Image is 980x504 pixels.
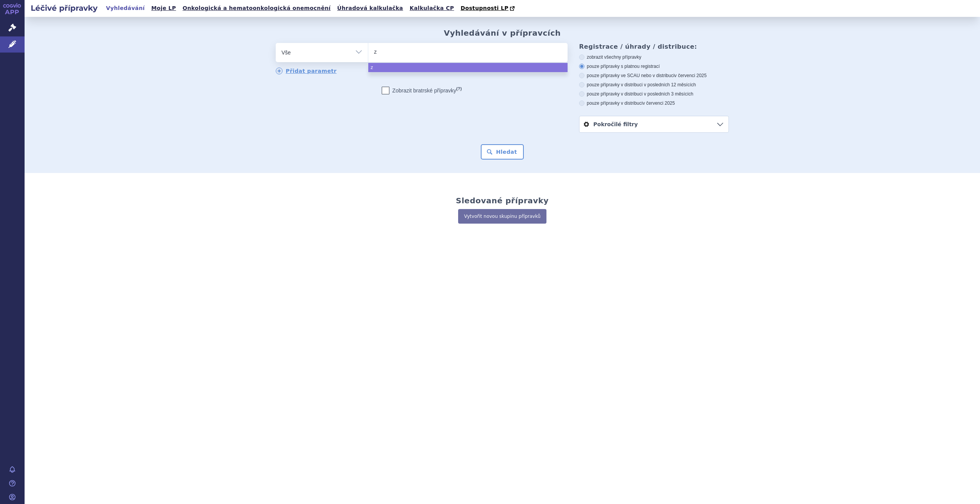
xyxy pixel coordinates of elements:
a: Kalkulačka CP [407,3,457,13]
a: Onkologická a hematoonkologická onemocnění [180,3,333,13]
h2: Vyhledávání v přípravcích [444,28,561,38]
label: Zobrazit bratrské přípravky [382,87,462,94]
li: z [368,63,568,72]
label: pouze přípravky v distribuci v posledních 3 měsících [579,91,729,97]
label: pouze přípravky v distribuci v posledních 12 měsících [579,82,729,88]
a: Dostupnosti LP [458,3,518,14]
button: Hledat [481,144,524,160]
a: Úhradová kalkulačka [335,3,406,13]
h3: Registrace / úhrady / distribuce: [579,43,729,50]
h2: Léčivé přípravky [25,3,104,13]
span: v červenci 2025 [674,73,707,78]
label: pouze přípravky ve SCAU nebo v distribuci [579,72,729,79]
a: Vyhledávání [104,3,147,13]
label: zobrazit všechny přípravky [579,54,729,60]
a: Pokročilé filtry [579,116,728,132]
span: v červenci 2025 [642,100,675,106]
span: Dostupnosti LP [460,5,508,11]
a: Vytvořit novou skupinu přípravků [458,209,546,224]
abbr: (?) [456,86,462,91]
label: pouze přípravky v distribuci [579,100,729,106]
a: Moje LP [149,3,178,13]
a: Přidat parametr [276,68,337,74]
label: pouze přípravky s platnou registrací [579,63,729,69]
h2: Sledované přípravky [456,196,549,205]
